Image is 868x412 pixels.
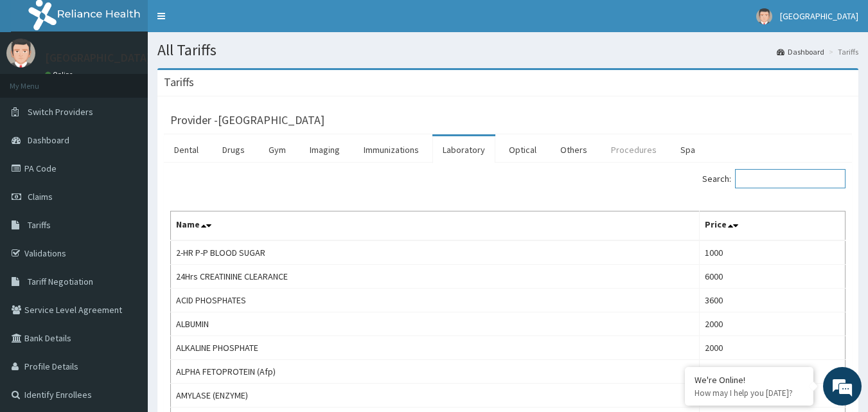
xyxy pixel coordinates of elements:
a: Others [550,136,598,163]
td: 15000 [700,360,846,384]
a: Procedures [601,136,667,163]
a: Dental [164,136,209,163]
img: User Image [6,39,35,67]
span: Tariffs [28,219,51,231]
th: Price [700,211,846,241]
td: 2-HR P-P BLOOD SUGAR [171,240,700,265]
td: AMYLASE (ENZYME) [171,384,700,408]
span: We're online! [75,124,177,254]
a: Optical [499,136,547,163]
td: ACID PHOSPHATES [171,289,700,312]
img: User Image [756,8,772,24]
td: 1000 [700,240,846,265]
a: Drugs [212,136,255,163]
td: ALPHA FETOPROTEIN (Afp) [171,360,700,384]
span: Tariff Negotiation [28,276,93,287]
td: ALKALINE PHOSPHATE [171,336,700,360]
a: Imaging [299,136,350,163]
a: Spa [670,136,705,163]
h3: Provider - [GEOGRAPHIC_DATA] [170,114,324,126]
span: Dashboard [28,134,69,146]
td: 3600 [700,289,846,312]
span: Claims [28,191,53,202]
td: 2000 [700,312,846,336]
div: Minimize live chat window [211,6,242,37]
li: Tariffs [826,46,858,57]
th: Name [171,211,700,241]
p: How may I help you today? [695,388,804,399]
a: Online [45,70,76,79]
td: 6000 [700,265,846,289]
h3: Tariffs [164,76,194,88]
div: Chat with us now [67,72,216,89]
input: Search: [735,169,846,188]
td: 24Hrs CREATININE CLEARANCE [171,265,700,289]
h1: All Tariffs [157,42,858,58]
img: d_794563401_company_1708531726252_794563401 [24,64,52,96]
textarea: Type your message and hit 'Enter' [6,275,245,320]
div: We're Online! [695,374,804,386]
span: [GEOGRAPHIC_DATA] [780,10,858,22]
a: Gym [258,136,296,163]
a: Laboratory [432,136,495,163]
span: Switch Providers [28,106,93,118]
td: 2000 [700,336,846,360]
a: Immunizations [353,136,429,163]
p: [GEOGRAPHIC_DATA] [45,52,151,64]
a: Dashboard [777,46,824,57]
td: ALBUMIN [171,312,700,336]
label: Search: [702,169,846,188]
